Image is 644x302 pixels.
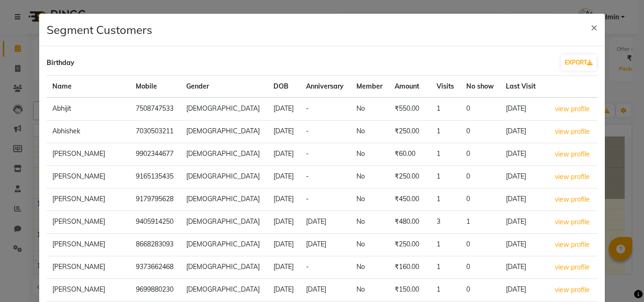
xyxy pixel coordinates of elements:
td: Abhishek [47,121,130,143]
td: [PERSON_NAME] [47,188,130,211]
td: [PERSON_NAME] [47,143,130,166]
td: - [300,256,351,279]
td: 9373662468 [130,256,181,279]
td: - [300,143,351,166]
td: [DATE] [300,279,351,302]
td: 7508747533 [130,98,181,121]
th: Member [351,76,389,98]
td: [DEMOGRAPHIC_DATA] [181,121,268,143]
td: ₹160.00 [389,256,431,279]
td: 1 [431,279,461,302]
td: 0 [461,256,500,279]
td: [DATE] [500,188,549,211]
button: view profile [554,239,590,250]
td: No [351,256,389,279]
td: 9405914250 [130,211,181,234]
td: 1 [431,256,461,279]
th: Anniversary [300,76,351,98]
td: No [351,121,389,143]
td: [DEMOGRAPHIC_DATA] [181,234,268,256]
td: [DATE] [500,121,549,143]
td: [DATE] [268,98,300,121]
td: 0 [461,143,500,166]
td: [DATE] [500,256,549,279]
h4: Segment Customers [47,21,152,38]
td: 1 [431,188,461,211]
td: 1 [431,143,461,166]
th: Amount [389,76,431,98]
td: [PERSON_NAME] [47,279,130,302]
td: [DEMOGRAPHIC_DATA] [181,279,268,302]
button: view profile [554,194,590,205]
td: No [351,234,389,256]
th: No show [461,76,500,98]
td: [DATE] [500,98,549,121]
td: ₹250.00 [389,234,431,256]
span: × [591,20,597,34]
button: Close [583,14,605,40]
td: [DEMOGRAPHIC_DATA] [181,143,268,166]
td: [DATE] [300,211,351,234]
td: No [351,98,389,121]
td: - [300,188,351,211]
td: 0 [461,279,500,302]
td: [DATE] [268,279,300,302]
td: 3 [431,211,461,234]
td: 8668283093 [130,234,181,256]
td: [DATE] [268,188,300,211]
th: Gender [181,76,268,98]
td: 1 [461,211,500,234]
td: [DATE] [268,211,300,234]
td: No [351,143,389,166]
td: [PERSON_NAME] [47,234,130,256]
td: 7030503211 [130,121,181,143]
td: [DATE] [268,256,300,279]
td: 0 [461,188,500,211]
td: [DATE] [268,143,300,166]
td: 1 [431,121,461,143]
td: 0 [461,234,500,256]
td: - [300,121,351,143]
td: [DATE] [300,234,351,256]
td: ₹450.00 [389,188,431,211]
td: 0 [461,98,500,121]
td: ₹480.00 [389,211,431,234]
td: ₹250.00 [389,166,431,188]
td: 0 [461,121,500,143]
th: Visits [431,76,461,98]
td: [DEMOGRAPHIC_DATA] [181,256,268,279]
th: Mobile [130,76,181,98]
td: ₹550.00 [389,98,431,121]
td: [PERSON_NAME] [47,166,130,188]
td: 9699880230 [130,279,181,302]
td: ₹150.00 [389,279,431,302]
td: 1 [431,98,461,121]
td: [DATE] [268,121,300,143]
td: 9902344677 [130,143,181,166]
button: view profile [554,104,590,114]
iframe: chat widget [604,264,635,293]
button: view profile [554,217,590,228]
td: [DEMOGRAPHIC_DATA] [181,166,268,188]
td: 9179795628 [130,188,181,211]
td: [DATE] [268,166,300,188]
td: [DEMOGRAPHIC_DATA] [181,211,268,234]
td: No [351,211,389,234]
td: No [351,166,389,188]
td: - [300,98,351,121]
td: [DATE] [500,211,549,234]
td: No [351,188,389,211]
td: No [351,279,389,302]
button: view profile [554,285,590,295]
button: view profile [554,171,590,182]
th: Last Visit [500,76,549,98]
td: [PERSON_NAME] [47,211,130,234]
button: view profile [554,262,590,273]
td: 9165135435 [130,166,181,188]
td: [DEMOGRAPHIC_DATA] [181,188,268,211]
td: [DATE] [500,143,549,166]
div: Birthday [47,58,74,68]
button: EXPORT [561,55,596,71]
td: ₹250.00 [389,121,431,143]
th: Name [47,76,130,98]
